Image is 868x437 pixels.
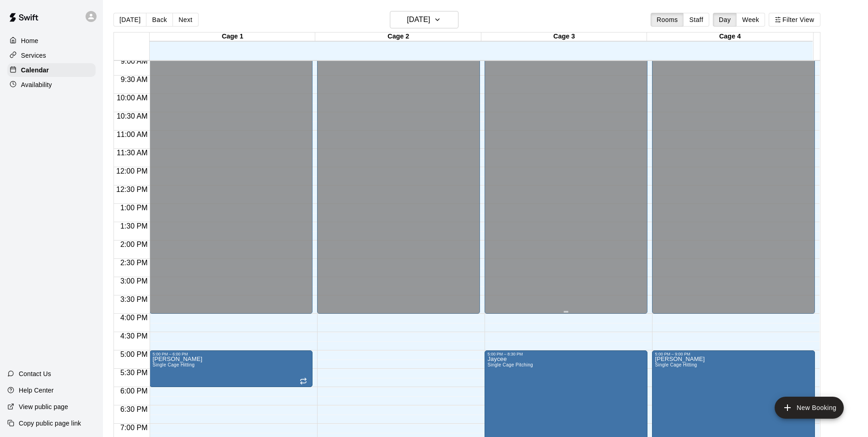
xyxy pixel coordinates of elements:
[118,405,150,413] span: 6:30 PM
[173,13,198,27] button: Next
[19,402,68,411] p: View public page
[150,350,313,387] div: 5:00 PM – 6:00 PM: Eric
[736,13,765,27] button: Week
[390,11,458,28] button: [DATE]
[775,397,844,419] button: add
[118,240,150,248] span: 2:00 PM
[118,369,150,377] span: 5:30 PM
[651,13,684,27] button: Rooms
[114,149,150,157] span: 11:30 AM
[119,76,150,83] span: 9:30 AM
[118,222,150,230] span: 1:30 PM
[407,13,430,26] h6: [DATE]
[114,94,150,102] span: 10:00 AM
[481,33,647,41] div: Cage 3
[7,34,96,48] a: Home
[118,350,150,358] span: 5:00 PM
[118,295,150,303] span: 3:30 PM
[19,419,81,428] p: Copy public page link
[150,33,315,41] div: Cage 1
[487,352,645,356] div: 5:00 PM – 8:30 PM
[152,362,194,367] span: Single Cage Hitting
[118,277,150,285] span: 3:00 PM
[647,33,813,41] div: Cage 4
[655,362,697,367] span: Single Cage Hitting
[114,112,150,120] span: 10:30 AM
[118,387,150,395] span: 6:00 PM
[118,314,150,322] span: 4:00 PM
[7,49,96,62] a: Services
[19,369,51,378] p: Contact Us
[19,386,54,395] p: Help Center
[21,36,38,45] p: Home
[769,13,820,27] button: Filter View
[114,186,150,193] span: 12:30 PM
[655,352,812,356] div: 5:00 PM – 9:00 PM
[21,66,49,75] p: Calendar
[118,424,150,432] span: 7:00 PM
[118,204,150,212] span: 1:00 PM
[152,352,310,356] div: 5:00 PM – 6:00 PM
[7,78,96,92] a: Availability
[300,377,307,385] span: Recurring event
[118,332,150,340] span: 4:30 PM
[487,362,533,367] span: Single Cage Pitching
[119,57,150,65] span: 9:00 AM
[7,63,96,77] a: Calendar
[683,13,709,27] button: Staff
[114,167,150,175] span: 12:00 PM
[114,131,150,138] span: 11:00 AM
[713,13,737,27] button: Day
[21,80,52,89] p: Availability
[113,13,146,27] button: [DATE]
[21,51,46,60] p: Services
[146,13,173,27] button: Back
[315,33,481,41] div: Cage 2
[118,259,150,267] span: 2:30 PM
